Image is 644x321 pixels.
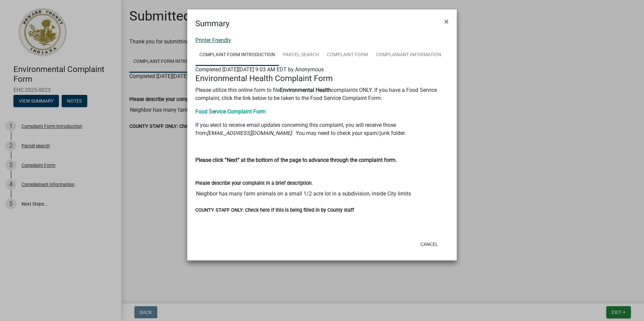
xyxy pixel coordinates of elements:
[195,181,313,186] label: Please describe your complaint in a brief description.
[195,86,449,102] p: Please utilize this online form to file complaints ONLY. If you have a Food Service complaint, cl...
[280,87,331,93] strong: Environmental Health
[372,44,445,66] a: Complainant Information
[195,208,354,213] label: COUNTY STAFF ONLY: Check here if this is being filled in by County staff
[439,12,454,31] button: Close
[195,157,397,163] strong: Please click “Next” at the bottom of the page to advance through the complaint form.
[195,108,266,115] a: Food Service Complaint Form
[415,238,444,250] button: Cancel
[195,17,229,30] h4: Summary
[279,44,323,66] a: Parcel search
[323,44,372,66] a: Complaint Form
[444,17,449,26] span: ×
[195,44,279,66] a: Complaint Form Introduction
[195,66,324,73] span: Completed [DATE][DATE] 9:03 AM EDT by Anonymous
[195,37,231,43] a: Printer Friendly
[195,121,449,137] p: If you elect to receive email updates concerning this complaint, you will receive those from . Yo...
[207,130,292,136] i: [EMAIL_ADDRESS][DOMAIN_NAME]
[195,74,449,83] h4: Environmental Health Complaint Form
